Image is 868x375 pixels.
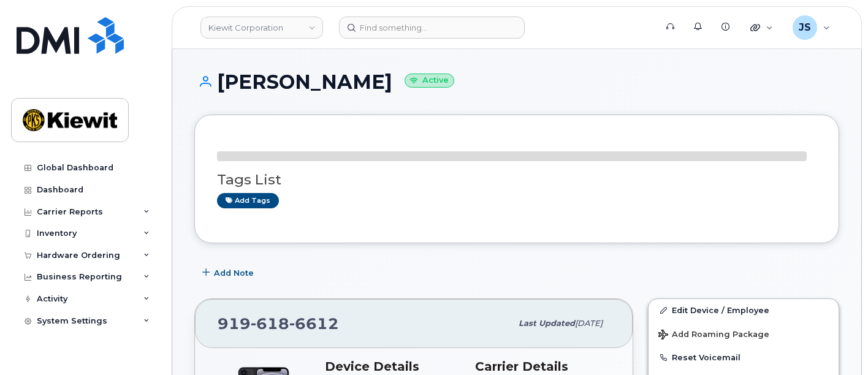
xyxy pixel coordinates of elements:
[649,321,839,346] button: Add Roaming Package
[217,172,817,187] h3: Tags List
[214,267,254,279] span: Add Note
[194,262,264,284] button: Add Note
[405,74,454,88] small: Active
[289,314,339,333] span: 6612
[658,330,769,341] span: Add Roaming Package
[251,314,289,333] span: 618
[217,193,279,208] a: Add tags
[575,319,603,328] span: [DATE]
[218,314,339,333] span: 919
[649,346,839,368] button: Reset Voicemail
[519,319,575,328] span: Last updated
[475,359,611,374] h3: Carrier Details
[325,359,460,374] h3: Device Details
[194,71,839,93] h1: [PERSON_NAME]
[649,299,839,321] a: Edit Device / Employee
